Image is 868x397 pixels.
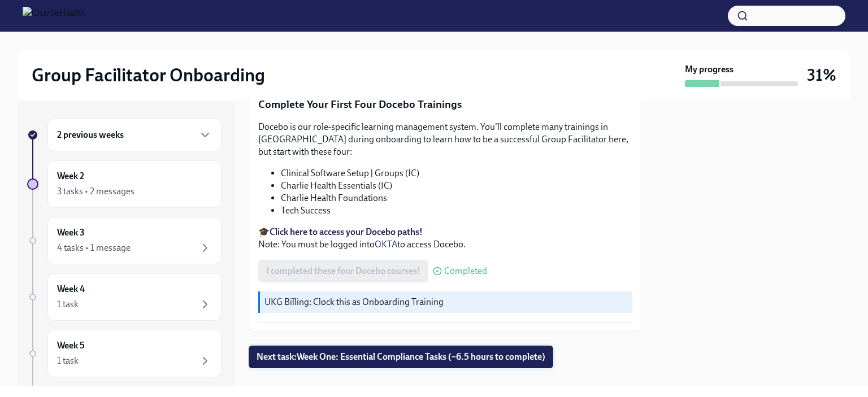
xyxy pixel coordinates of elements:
strong: My progress [685,63,734,76]
h2: Group Facilitator Onboarding [32,64,265,86]
h3: 31% [807,65,836,85]
h6: Week 2 [57,170,84,182]
p: Docebo is our role-specific learning management system. You'll complete many trainings in [GEOGRA... [258,121,632,158]
div: 3 tasks • 2 messages [57,185,134,198]
a: Week 41 task [27,273,222,321]
a: Week 23 tasks • 2 messages [27,160,222,208]
li: Clinical Software Setup | Groups (IC) [281,167,632,180]
img: CharlieHealth [23,7,85,25]
div: 1 task [57,298,79,311]
button: Next task:Week One: Essential Compliance Tasks (~6.5 hours to complete) [249,346,553,368]
h6: Week 5 [57,339,85,352]
a: OKTA [375,239,397,250]
div: 4 tasks • 1 message [57,242,131,254]
h6: Week 3 [57,226,85,239]
li: Charlie Health Foundations [281,192,632,204]
p: 🎓 Note: You must be logged into to access Docebo. [258,226,632,251]
li: Charlie Health Essentials (IC) [281,180,632,192]
li: Tech Success [281,204,632,217]
span: Completed [444,267,487,276]
p: Complete Your First Four Docebo Trainings [258,97,632,112]
h6: 2 previous weeks [57,129,124,141]
div: 1 task [57,355,79,367]
div: 2 previous weeks [47,119,222,151]
h6: Week 4 [57,283,85,295]
p: UKG Billing: Clock this as Onboarding Training [264,296,628,308]
span: Next task : Week One: Essential Compliance Tasks (~6.5 hours to complete) [257,351,545,363]
a: Click here to access your Docebo paths! [270,226,423,237]
a: Week 34 tasks • 1 message [27,217,222,264]
a: Week 51 task [27,330,222,377]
